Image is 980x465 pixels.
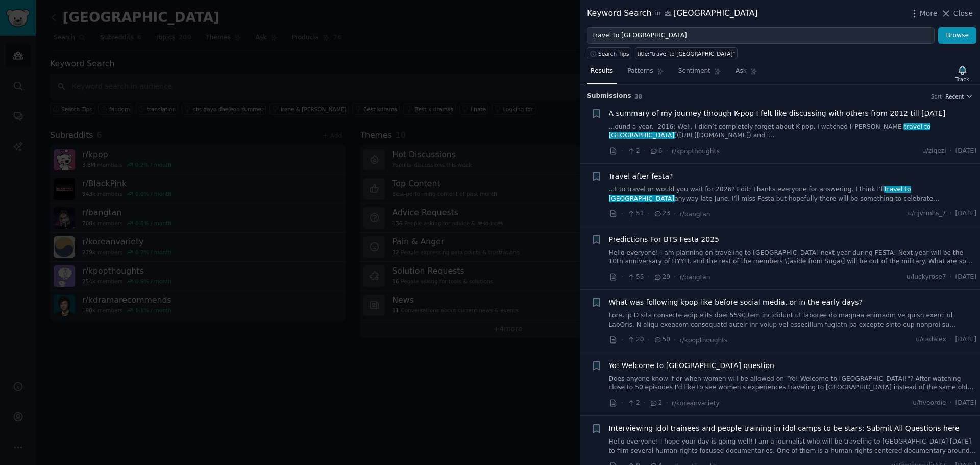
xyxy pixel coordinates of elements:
[680,337,728,344] span: r/kpopthoughts
[655,9,660,18] span: in
[609,171,673,182] a: Travel after festa?
[609,360,774,371] a: Yo! Welcome to [GEOGRAPHIC_DATA] question
[678,67,710,76] span: Sentiment
[950,273,952,282] span: ·
[587,92,631,101] span: Submission s
[621,272,623,282] span: ·
[732,63,761,84] a: Ask
[635,93,643,100] span: 38
[644,145,646,156] span: ·
[609,423,960,434] a: Interviewing idol trainees and people training in idol camps to be stars: Submit All Questions here
[666,398,668,408] span: ·
[945,93,964,100] span: Recent
[916,335,946,345] span: u/cadalex
[680,211,710,218] span: r/bangtan
[648,335,650,346] span: ·
[627,67,653,76] span: Patterns
[955,399,976,408] span: [DATE]
[950,209,952,218] span: ·
[649,399,662,408] span: 2
[674,272,676,282] span: ·
[913,399,946,408] span: u/fiveordie
[621,398,623,408] span: ·
[609,437,977,455] a: Hello everyone! I hope your day is going well! I am a journalist who will be traveling to [GEOGRA...
[950,335,952,345] span: ·
[941,8,973,19] button: Close
[653,209,670,218] span: 23
[680,274,710,281] span: r/bangtan
[587,63,617,84] a: Results
[950,146,952,156] span: ·
[609,108,946,119] a: A summary of my journey through K-pop I felt like discussing with others from 2012 till [DATE]
[638,50,736,57] div: title:"travel to [GEOGRAPHIC_DATA]"
[952,63,973,84] button: Track
[609,185,977,203] a: ...t to travel or would you wait for 2026? Edit: Thanks everyone for answering. I think I’lltrave...
[621,145,623,156] span: ·
[587,47,631,59] button: Search Tips
[609,311,977,329] a: Lore, ip D sita consecte adip elits doei 5590 tem incididunt ut laboree do magnaa enimadm ve quis...
[635,47,738,59] a: title:"travel to [GEOGRAPHIC_DATA]"
[675,63,725,84] a: Sentiment
[672,148,720,155] span: r/kpopthoughts
[736,67,747,76] span: Ask
[624,63,667,84] a: Patterns
[609,375,977,393] a: Does anyone know if or when women will be allowed on "Yo! Welcome to [GEOGRAPHIC_DATA]!"? After w...
[674,335,676,346] span: ·
[648,272,650,282] span: ·
[931,93,942,100] div: Sort
[587,7,758,20] div: Keyword Search [GEOGRAPHIC_DATA]
[945,93,973,100] button: Recent
[627,273,644,282] span: 55
[674,209,676,219] span: ·
[621,335,623,346] span: ·
[938,27,976,44] button: Browse
[591,67,613,76] span: Results
[666,145,668,156] span: ·
[955,76,969,83] div: Track
[955,209,976,218] span: [DATE]
[587,27,935,44] input: Try a keyword related to your business
[644,398,646,408] span: ·
[609,297,863,308] a: What was following kpop like before social media, or in the early days?
[653,335,670,345] span: 50
[648,209,650,219] span: ·
[672,400,720,407] span: r/koreanvariety
[955,273,976,282] span: [DATE]
[920,8,938,19] span: More
[908,209,946,218] span: u/njvrmhs_7
[906,273,946,282] span: u/luckyrose7
[609,186,911,202] span: travel to [GEOGRAPHIC_DATA]
[953,8,973,19] span: Close
[627,399,640,408] span: 2
[653,273,670,282] span: 29
[627,146,640,156] span: 2
[627,209,644,218] span: 51
[609,249,977,266] a: Hello everyone! I am planning on traveling to [GEOGRAPHIC_DATA] next year during FESTA! Next year...
[621,209,623,219] span: ·
[909,8,938,19] button: More
[598,50,629,57] span: Search Tips
[950,399,952,408] span: ·
[922,146,946,156] span: u/ziqezi
[649,146,662,156] span: 6
[609,123,977,140] a: ...ound a year. 2016: Well, I didn’t completely forget about K-pop, I watched [[PERSON_NAME]trave...
[627,335,644,345] span: 20
[955,335,976,345] span: [DATE]
[609,234,719,245] a: Predictions For BTS Festa 2025
[955,146,976,156] span: [DATE]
